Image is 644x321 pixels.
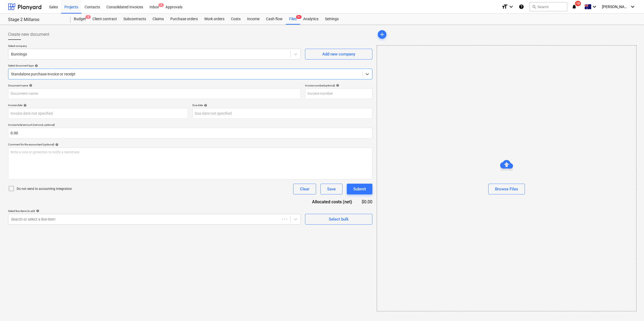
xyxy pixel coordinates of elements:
[149,14,167,25] a: Claims
[329,216,349,223] div: Select bulk
[488,184,525,194] button: Browse Files
[305,49,372,60] button: Add new company
[602,5,629,9] span: [PERSON_NAME]
[347,184,372,194] button: Submit
[22,104,27,107] span: help
[508,4,514,10] i: keyboard_arrow_down
[300,186,309,193] div: Clear
[519,4,524,10] i: Knowledge base
[263,14,286,25] a: Cash flow
[8,143,372,146] div: Comment for the accountant (optional)
[192,108,372,119] input: Due date not specified
[305,214,372,225] button: Select bulk
[8,103,188,107] div: Invoice date
[529,2,567,11] button: Search
[35,209,39,212] span: help
[71,14,89,25] div: Budget
[34,64,38,67] span: help
[54,143,58,146] span: help
[8,31,49,38] span: Create new document
[8,123,372,128] p: Invoice total amount (net cost, optional)
[8,108,188,119] input: Invoice date not specified
[89,14,120,25] a: Client contract
[192,103,372,107] div: Due date
[286,14,300,25] div: Files
[377,45,636,311] div: Browse Files
[8,44,301,49] p: Select company
[532,5,536,9] span: search
[8,128,372,138] input: Invoice total amount (net cost, optional)
[8,209,301,213] div: Select line-items to add
[629,4,636,10] i: keyboard_arrow_down
[71,14,89,25] a: Budget5
[322,51,355,58] div: Add new company
[158,3,164,7] span: 4
[293,184,316,194] button: Clear
[361,199,373,205] div: $0.00
[300,14,322,25] a: Analytics
[8,84,301,87] div: Document name
[17,187,72,191] p: Do not send to accounting integration
[495,186,518,193] div: Browse Files
[572,4,577,10] i: notifications
[85,15,91,19] span: 5
[501,4,508,10] i: format_size
[575,1,581,6] span: 18
[327,186,336,193] div: Save
[286,14,300,25] a: Files9+
[228,14,244,25] a: Costs
[201,14,228,25] a: Work orders
[335,84,339,87] span: help
[353,186,366,193] div: Submit
[320,184,342,194] button: Save
[591,4,598,10] i: keyboard_arrow_down
[28,84,32,87] span: help
[8,17,64,23] div: Stage 2 Millaroo
[305,88,372,99] input: Invoice number
[120,14,149,25] a: Subcontracts
[203,104,207,107] span: help
[167,14,201,25] a: Purchase orders
[8,64,372,67] div: Select document type
[379,31,385,38] span: add
[302,199,361,205] div: Allocated costs (net)
[244,14,263,25] a: Income
[322,14,342,25] a: Settings
[8,88,301,99] input: Document name
[305,84,372,87] div: Invoice number (optional)
[296,15,302,19] span: 9+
